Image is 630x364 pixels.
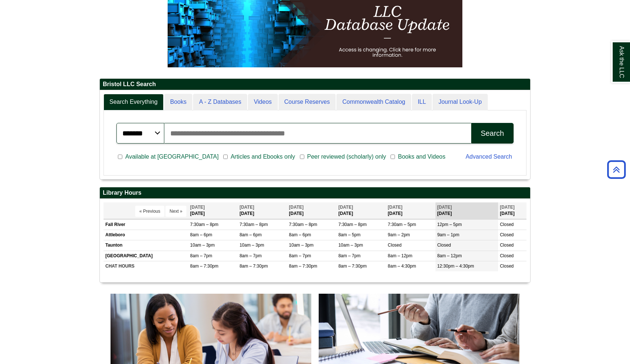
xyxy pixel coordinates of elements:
span: Books and Videos [395,152,448,161]
a: Back to Top [605,165,628,174]
th: [DATE] [435,202,498,219]
td: CHAT HOURS [104,261,188,271]
th: [DATE] [336,202,386,219]
th: [DATE] [498,202,526,219]
span: 8am – 6pm [239,232,262,237]
span: 12:30pm – 4:30pm [437,264,474,269]
input: Peer reviewed (scholarly) only [300,153,304,160]
span: 8am – 12pm [437,253,462,258]
span: 7:30am – 8pm [190,222,218,227]
span: Closed [500,264,514,269]
th: [DATE] [238,202,287,219]
td: Fall River [104,220,188,230]
span: [DATE] [190,205,205,210]
a: Search Everything [104,94,164,110]
span: 8am – 7pm [239,253,262,258]
span: 8am – 4:30pm [388,264,416,269]
span: 7:30am – 5pm [388,222,416,227]
span: 8am – 12pm [388,253,413,258]
button: « Previous [135,206,164,217]
span: 8am – 7:30pm [289,264,317,269]
span: Peer reviewed (scholarly) only [304,152,389,161]
span: 8am – 7pm [338,253,360,258]
input: Available at [GEOGRAPHIC_DATA] [118,153,122,160]
a: A - Z Databases [193,94,247,110]
span: Closed [500,232,514,237]
span: Closed [437,243,451,248]
span: [DATE] [388,205,403,210]
a: Course Reserves [279,94,336,110]
span: 10am – 3pm [190,243,215,248]
input: Books and Videos [391,153,395,160]
a: Books [164,94,192,110]
span: 12pm – 5pm [437,222,462,227]
div: Search [481,129,504,138]
span: Articles and Ebooks only [228,152,298,161]
th: [DATE] [287,202,336,219]
span: 7:30am – 8pm [289,222,317,227]
h2: Bristol LLC Search [100,79,530,90]
button: Next » [165,206,186,217]
span: 8am – 7pm [190,253,212,258]
span: 8am – 7:30pm [190,264,218,269]
span: 8am – 7:30pm [239,264,268,269]
span: 8am – 6pm [289,232,311,237]
span: 8am – 7pm [289,253,311,258]
td: Attleboro [104,230,188,240]
th: [DATE] [188,202,238,219]
span: [DATE] [338,205,353,210]
span: [DATE] [437,205,452,210]
span: [DATE] [239,205,254,210]
span: 8am – 5pm [338,232,360,237]
span: Closed [500,243,514,248]
a: Journal Look-Up [433,94,487,110]
span: 8am – 6pm [190,232,212,237]
span: [DATE] [289,205,304,210]
span: [DATE] [500,205,515,210]
th: [DATE] [386,202,435,219]
span: 9am – 2pm [388,232,410,237]
button: Search [471,123,514,144]
span: 10am – 3pm [289,243,314,248]
span: Closed [500,253,514,258]
a: Commonwealth Catalog [336,94,411,110]
td: [GEOGRAPHIC_DATA] [104,251,188,261]
span: Closed [500,222,514,227]
a: ILL [412,94,432,110]
span: 8am – 7:30pm [338,264,367,269]
h2: Library Hours [100,187,530,199]
span: 7:30am – 8pm [239,222,268,227]
span: Available at [GEOGRAPHIC_DATA] [122,152,221,161]
span: 7:30am – 8pm [338,222,367,227]
a: Advanced Search [466,153,512,160]
span: Closed [388,243,402,248]
a: Videos [248,94,278,110]
td: Taunton [104,240,188,251]
span: 9am – 1pm [437,232,459,237]
input: Articles and Ebooks only [223,153,228,160]
span: 10am – 3pm [239,243,264,248]
span: 10am – 3pm [338,243,363,248]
